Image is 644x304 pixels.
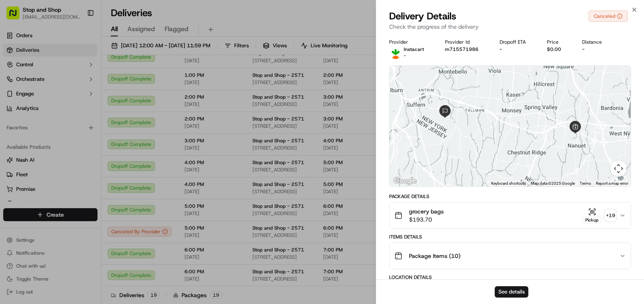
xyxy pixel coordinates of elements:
[500,39,534,45] div: Dropoff ETA
[605,210,616,221] div: + 19
[589,11,628,22] button: Canceled
[404,53,406,59] span: -
[389,274,631,281] div: Location Details
[389,10,456,23] span: Delivery Details
[531,181,575,186] span: Map data ©2025 Google
[495,286,528,298] button: See details
[445,39,487,45] div: Provider Id
[500,46,534,53] div: -
[389,23,631,31] p: Check the progress of the delivery
[80,137,98,143] span: Pylon
[8,32,147,45] p: Welcome 👋
[610,160,627,177] button: Map camera controls
[596,181,628,186] a: Report a map error
[76,117,130,125] span: API Documentation
[392,176,418,186] img: Google
[583,217,602,224] div: Pickup
[28,77,133,85] div: Start new chat
[5,114,65,129] a: 📗Knowledge Base
[65,114,133,129] a: 💻API Documentation
[582,39,610,45] div: Distance
[445,46,479,53] button: m715571986
[68,118,75,125] div: 💻
[8,8,24,24] img: Nash
[547,46,569,53] div: $0.00
[583,208,616,224] button: Pickup+19
[404,46,424,53] p: Instacart
[409,215,444,224] span: $193.70
[21,52,146,61] input: Got a question? Start typing here...
[389,46,402,59] img: profile_instacart_ahold_partner.png
[390,203,631,228] button: grocery bags$193.70Pickup+19
[409,207,444,215] span: grocery bags
[582,46,610,53] div: -
[580,181,591,186] a: Terms (opens in new tab)
[16,117,62,125] span: Knowledge Base
[409,252,460,260] span: Package Items ( 10 )
[392,176,418,186] a: Open this area in Google Maps (opens a new window)
[547,39,569,45] div: Price
[138,80,147,89] button: Start new chat
[390,243,631,269] button: Package Items (10)
[8,77,23,92] img: 1736555255976-a54dd68f-1ca7-489b-9aae-adbdc363a1c4
[583,208,602,224] button: Pickup
[8,118,15,125] div: 📗
[28,85,102,92] div: We're available if you need us!
[57,137,98,143] a: Powered byPylon
[491,181,526,186] button: Keyboard shortcuts
[389,234,631,240] div: Items Details
[389,193,631,200] div: Package Details
[389,39,432,45] div: Provider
